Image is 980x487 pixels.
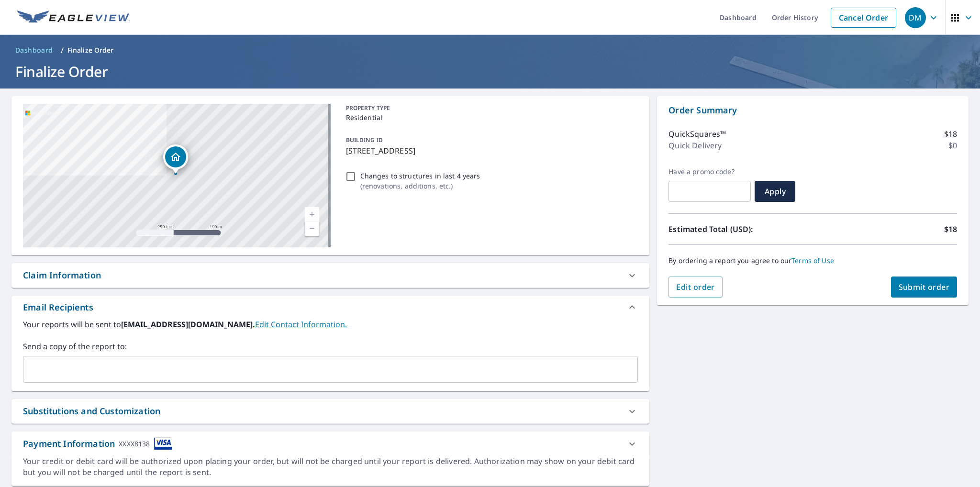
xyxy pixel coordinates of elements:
div: Substitutions and Customization [11,399,649,423]
p: $18 [944,128,957,140]
p: Estimated Total (USD): [668,223,813,235]
nav: breadcrumb [11,43,969,58]
div: Payment Information [23,437,172,450]
span: Apply [762,186,788,197]
span: Submit order [899,282,950,292]
div: Your credit or debit card will be authorized upon placing your order, but will not be charged unt... [23,456,638,478]
button: Edit order [668,277,723,298]
img: EV Logo [17,11,130,25]
button: Submit order [891,277,958,298]
div: Email Recipients [23,301,93,314]
div: Claim Information [11,263,649,288]
div: Substitutions and Customization [23,405,160,418]
a: EditContactInfo [255,319,347,330]
p: Quick Delivery [668,140,722,151]
p: QuickSquares™ [668,128,726,140]
div: Payment InformationXXXX8138cardImage [11,432,649,456]
a: Dashboard [11,43,57,58]
a: Current Level 17, Zoom In [305,207,319,221]
p: Changes to structures in last 4 years [360,171,480,181]
p: BUILDING ID [346,136,383,144]
div: DM [905,7,926,28]
label: Send a copy of the report to: [23,341,638,352]
a: Terms of Use [791,256,834,265]
p: $0 [948,140,957,151]
p: Order Summary [668,104,957,117]
b: [EMAIL_ADDRESS][DOMAIN_NAME]. [121,319,255,330]
div: Claim Information [23,269,101,282]
p: Residential [346,112,635,122]
div: Email Recipients [11,296,649,319]
a: Cancel Order [831,8,896,28]
p: By ordering a report you agree to our [668,256,957,265]
label: Your reports will be sent to [23,319,638,330]
button: Apply [755,181,795,202]
label: Have a promo code? [668,167,751,176]
h1: Finalize Order [11,62,969,81]
div: XXXX8138 [119,437,150,450]
div: Dropped pin, building 1, Residential property, 1109 Idlewood Ave Azle, TX 76020 [163,144,188,174]
p: ( renovations, additions, etc. ) [360,181,480,191]
p: PROPERTY TYPE [346,104,635,112]
p: Finalize Order [67,45,114,55]
a: Current Level 17, Zoom Out [305,221,319,236]
img: cardImage [154,437,172,450]
p: $18 [944,223,957,235]
p: [STREET_ADDRESS] [346,145,635,156]
li: / [61,44,64,56]
span: Edit order [676,282,715,292]
span: Dashboard [15,45,53,55]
